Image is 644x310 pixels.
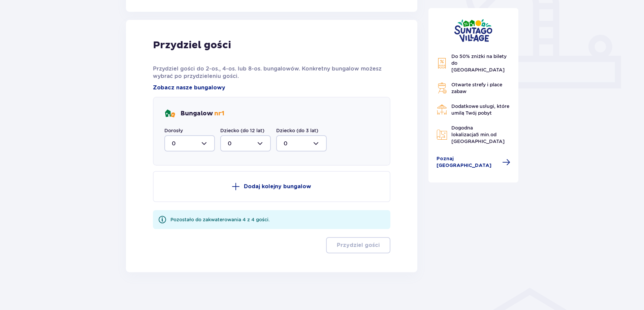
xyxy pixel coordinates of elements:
a: Zobacz nasze bungalowy [153,84,225,91]
p: Przydziel gości do 2-os., 4-os. lub 8-os. bungalowów. Konkretny bungalow możesz wybrać po przydzi... [153,65,390,80]
button: Przydziel gości [326,237,390,253]
p: Przydziel gości [153,39,231,52]
span: Poznaj [GEOGRAPHIC_DATA] [437,156,498,169]
img: Suntago Village [454,19,492,42]
span: Dodatkowe usługi, które umilą Twój pobyt [451,104,509,116]
p: Przydziel gości [337,242,380,249]
button: Dodaj kolejny bungalow [153,171,390,202]
span: 5 min. [476,132,490,137]
span: Otwarte strefy i place zabaw [451,82,502,94]
label: Dziecko (do 3 lat) [276,127,318,134]
a: Poznaj [GEOGRAPHIC_DATA] [437,156,511,169]
span: Dogodna lokalizacja od [GEOGRAPHIC_DATA] [451,125,505,144]
img: Map Icon [437,129,447,140]
span: Do 50% zniżki na bilety do [GEOGRAPHIC_DATA] [451,54,507,73]
img: Discount Icon [437,58,447,69]
p: Dodaj kolejny bungalow [244,183,311,190]
img: Grill Icon [437,83,447,93]
img: bungalows Icon [164,108,175,119]
p: Bungalow [181,110,224,118]
span: nr 1 [214,110,224,117]
img: Restaurant Icon [437,104,447,115]
label: Dorosły [164,127,183,134]
div: Pozostało do zakwaterowania 4 z 4 gości. [170,216,270,223]
label: Dziecko (do 12 lat) [220,127,264,134]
